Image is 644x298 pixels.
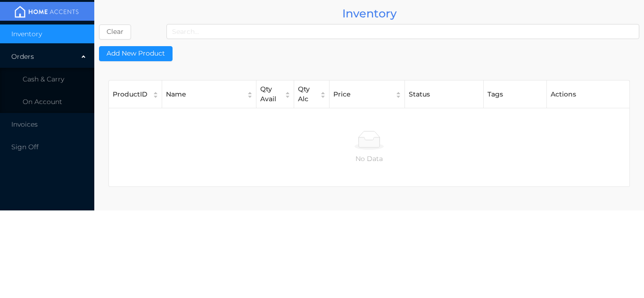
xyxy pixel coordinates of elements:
img: mainBanner [11,5,82,19]
div: Qty Alc [298,84,315,104]
button: Add New Product [99,46,173,61]
i: icon: caret-up [320,90,326,92]
div: Sort [320,90,326,98]
i: icon: caret-up [396,90,402,92]
i: icon: caret-up [285,90,291,92]
button: Clear [99,24,131,40]
div: Sort [152,90,159,98]
div: Qty Avail [260,84,280,104]
div: Inventory [99,5,639,22]
i: icon: caret-down [247,94,253,96]
span: Cash & Carry [23,75,64,83]
span: On Account [23,97,62,106]
span: Inventory [11,30,42,38]
div: Price [333,89,390,99]
div: Tags [487,89,543,99]
span: Invoices [11,120,38,129]
i: icon: caret-down [396,94,402,96]
i: icon: caret-down [320,94,326,96]
i: icon: caret-down [285,94,291,96]
p: No Data [116,153,622,164]
div: Status [409,89,479,99]
input: Search... [166,24,639,39]
i: icon: caret-down [153,94,159,96]
div: Actions [551,89,626,99]
i: icon: caret-up [153,90,159,92]
img: No Data [355,131,384,150]
span: Sign Off [11,143,39,151]
div: Sort [247,90,253,98]
div: Sort [284,90,291,98]
div: ProductID [113,89,148,99]
div: Name [166,89,242,99]
i: icon: caret-up [247,90,253,92]
div: Sort [395,90,402,98]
